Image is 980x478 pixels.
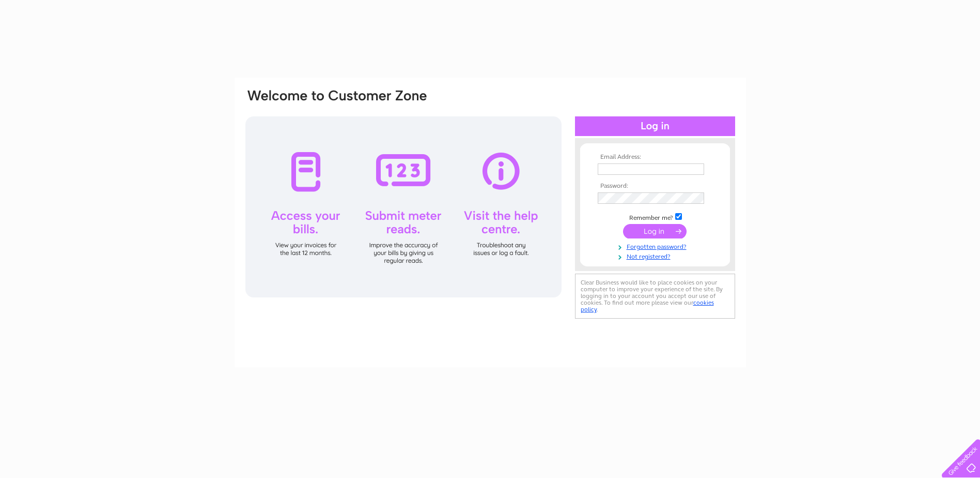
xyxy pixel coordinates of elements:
[623,224,687,238] input: Submit
[598,241,715,251] a: Forgotten password?
[575,274,735,319] div: Clear Business would like to place cookies on your computer to improve your experience of the sit...
[595,154,715,161] th: Email Address:
[598,251,715,261] a: Not registered?
[595,183,715,190] th: Password:
[581,299,714,313] a: cookies policy
[595,212,715,222] td: Remember me?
